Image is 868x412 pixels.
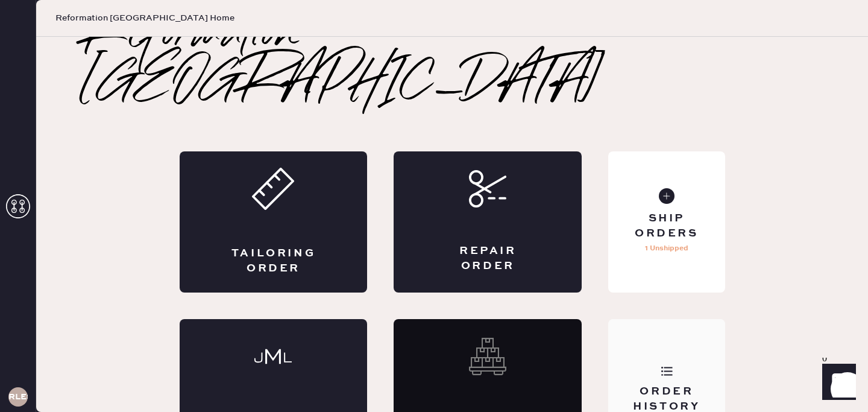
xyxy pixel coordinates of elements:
div: Ship Orders [618,211,715,241]
div: Tailoring Order [228,246,319,276]
iframe: Front Chat [811,358,863,410]
h2: Reformation [GEOGRAPHIC_DATA] [84,11,820,108]
h3: RLESA [8,393,28,401]
div: Repair Order [442,244,533,274]
span: Reformation [GEOGRAPHIC_DATA] Home [55,12,234,24]
p: 1 Unshipped [645,241,688,256]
